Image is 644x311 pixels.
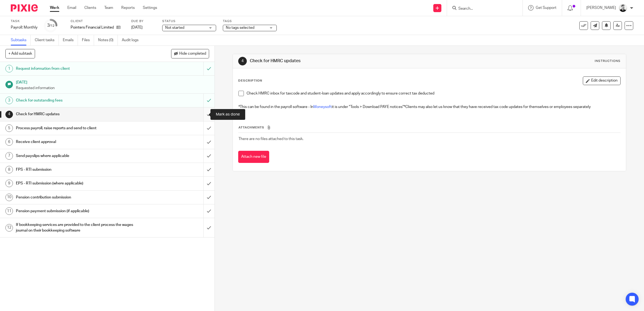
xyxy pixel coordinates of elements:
[238,151,269,163] button: Attach new file
[250,58,441,64] h1: Check for HMRC updates
[5,49,35,58] button: + Add subtask
[50,24,54,27] small: /12
[171,49,209,58] button: Hide completed
[35,35,59,46] a: Client tasks
[98,35,118,46] a: Notes (0)
[5,65,13,72] div: 1
[131,26,143,29] span: [DATE]
[11,4,38,12] img: Pixie
[238,57,247,65] div: 4
[5,111,13,118] div: 4
[5,194,13,201] div: 10
[11,19,37,23] label: Task
[5,97,13,104] div: 3
[16,96,137,104] h1: Check for outstanding fees
[162,19,216,23] label: Status
[313,105,332,109] a: Moneysoft
[84,5,96,11] a: Clients
[536,6,556,10] span: Get Support
[5,152,13,160] div: 7
[16,193,137,201] h1: Pension contribution submission
[47,22,54,29] div: 3
[5,207,13,215] div: 11
[583,76,621,85] button: Edit description
[247,91,620,96] p: Check HMRC inbox for taxcode and student-loan updates and apply accordingly to ensure correct tax...
[104,5,113,11] a: Team
[143,5,157,11] a: Settings
[5,166,13,173] div: 8
[63,35,78,46] a: Emails
[458,6,506,11] input: Search
[586,5,616,11] p: [PERSON_NAME]
[11,35,31,46] a: Subtasks
[16,124,137,132] h1: Process payroll, raise reports and send to client
[165,26,184,30] span: Not started
[16,152,137,160] h1: Send payslips where applicable
[238,79,262,83] p: Description
[16,78,209,85] h1: [DATE]
[238,99,620,110] p: *This can be found in the payroll software - In it is under "Tools > Download PAYE notices" *Clie...
[226,26,254,30] span: No tags selected
[71,19,124,23] label: Client
[16,179,137,187] h1: EPS - RTI submission (where applicable)
[16,85,209,91] p: Requested information
[5,180,13,187] div: 9
[16,110,137,118] h1: Check for HMRC updates
[223,19,277,23] label: Tags
[71,25,114,30] p: Pointers Financial Limited
[16,65,137,73] h1: Request information from client
[131,19,155,23] label: Due by
[619,4,627,12] img: Dave_2025.jpg
[82,35,94,46] a: Files
[238,137,303,141] span: There are no files attached to this task.
[16,221,137,235] h1: If bookkeeping services are provided to the client process the wages journal on their bookkeeping...
[5,224,13,232] div: 12
[50,5,59,11] a: Work
[5,138,13,146] div: 6
[11,25,37,30] div: Payroll: Monthly
[238,126,264,129] span: Attachments
[16,207,137,215] h1: Pension payment submission (if applicable)
[5,124,13,132] div: 5
[67,5,76,11] a: Email
[595,59,621,63] div: Instructions
[179,52,206,56] span: Hide completed
[121,5,135,11] a: Reports
[122,35,143,46] a: Audit logs
[16,138,137,146] h1: Receive client approval
[16,166,137,174] h1: FPS - RTI submission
